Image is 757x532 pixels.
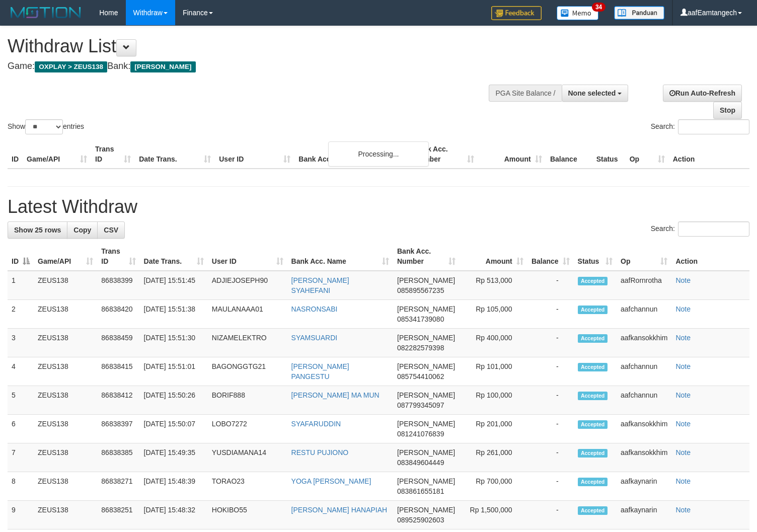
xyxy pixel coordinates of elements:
span: 34 [592,3,605,12]
td: ZEUS138 [34,300,97,329]
img: Button%20Memo.svg [557,6,599,20]
span: Accepted [578,277,608,285]
td: Rp 201,000 [460,415,527,443]
span: Accepted [578,334,608,343]
span: Copy 082282579398 to clipboard [397,344,444,352]
td: YUSDIAMANA14 [208,443,287,472]
span: OXPLAY > ZEUS138 [35,61,107,72]
span: Copy 085754410062 to clipboard [397,372,444,381]
a: Stop [713,102,742,119]
a: Note [675,506,691,514]
a: Note [675,276,691,284]
label: Search: [651,119,749,134]
th: User ID [215,140,294,169]
td: Rp 100,000 [460,386,527,415]
img: Feedback.jpg [491,6,542,20]
div: Processing... [328,141,429,167]
span: [PERSON_NAME] [397,420,455,428]
td: Rp 1,500,000 [460,501,527,529]
td: 86838385 [97,443,139,472]
th: Action [671,242,749,271]
span: Accepted [578,506,608,515]
a: Note [675,334,691,342]
a: RESTU PUJIONO [291,448,349,457]
span: CSV [104,226,118,234]
th: Date Trans.: activate to sort column ascending [140,242,208,271]
span: Copy 083849604449 to clipboard [397,459,444,467]
td: ADJIEJOSEPH90 [208,271,287,300]
img: MOTION_logo.png [8,5,84,20]
td: - [527,386,574,415]
a: Note [675,305,691,313]
td: - [527,271,574,300]
td: [DATE] 15:51:30 [140,329,208,357]
a: Note [675,391,691,399]
label: Search: [651,221,749,237]
td: aafchannun [617,357,671,386]
span: [PERSON_NAME] [130,61,195,72]
td: ZEUS138 [34,386,97,415]
span: Copy 083861655181 to clipboard [397,487,444,495]
td: 86838271 [97,472,139,501]
span: Show 25 rows [14,226,61,234]
td: 6 [8,415,34,443]
span: [PERSON_NAME] [397,506,455,514]
th: Balance [546,140,592,169]
th: Op [626,140,669,169]
td: Rp 261,000 [460,443,527,472]
a: NASRONSABI [291,305,338,313]
h1: Latest Withdraw [8,197,749,217]
span: [PERSON_NAME] [397,276,455,284]
td: Rp 513,000 [460,271,527,300]
td: 3 [8,329,34,357]
span: Copy 085895567235 to clipboard [397,286,444,294]
td: BAGONGGTG21 [208,357,287,386]
td: ZEUS138 [34,472,97,501]
h1: Withdraw List [8,36,495,56]
th: Status [592,140,626,169]
a: Copy [67,221,98,239]
td: [DATE] 15:51:01 [140,357,208,386]
td: Rp 105,000 [460,300,527,329]
span: Accepted [578,478,608,486]
a: SYAFARUDDIN [291,420,341,428]
td: aafkansokkhim [617,329,671,357]
td: Rp 400,000 [460,329,527,357]
span: [PERSON_NAME] [397,448,455,457]
td: 5 [8,386,34,415]
span: Copy 085341739080 to clipboard [397,315,444,323]
td: ZEUS138 [34,501,97,529]
td: 86838399 [97,271,139,300]
td: ZEUS138 [34,415,97,443]
td: - [527,443,574,472]
td: BORIF888 [208,386,287,415]
a: [PERSON_NAME] SYAHEFANI [291,276,349,294]
a: Show 25 rows [8,221,67,239]
td: HOKIBO55 [208,501,287,529]
td: aafRornrotha [617,271,671,300]
span: Accepted [578,420,608,429]
td: ZEUS138 [34,443,97,472]
span: None selected [568,89,616,97]
td: aafchannun [617,386,671,415]
a: SYAMSUARDI [291,334,338,342]
td: - [527,300,574,329]
th: Trans ID [91,140,135,169]
a: YOGA [PERSON_NAME] [291,477,371,485]
td: ZEUS138 [34,329,97,357]
a: Run Auto-Refresh [663,85,742,102]
td: 8 [8,472,34,501]
td: 86838412 [97,386,139,415]
div: PGA Site Balance / [489,85,561,102]
span: Accepted [578,306,608,314]
th: Game/API [23,140,91,169]
a: [PERSON_NAME] PANGESTU [291,362,349,381]
td: 2 [8,300,34,329]
td: aafkansokkhim [617,415,671,443]
th: Bank Acc. Name [294,140,410,169]
span: [PERSON_NAME] [397,362,455,370]
th: Trans ID: activate to sort column ascending [97,242,139,271]
td: - [527,329,574,357]
td: [DATE] 15:50:26 [140,386,208,415]
span: Accepted [578,363,608,371]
